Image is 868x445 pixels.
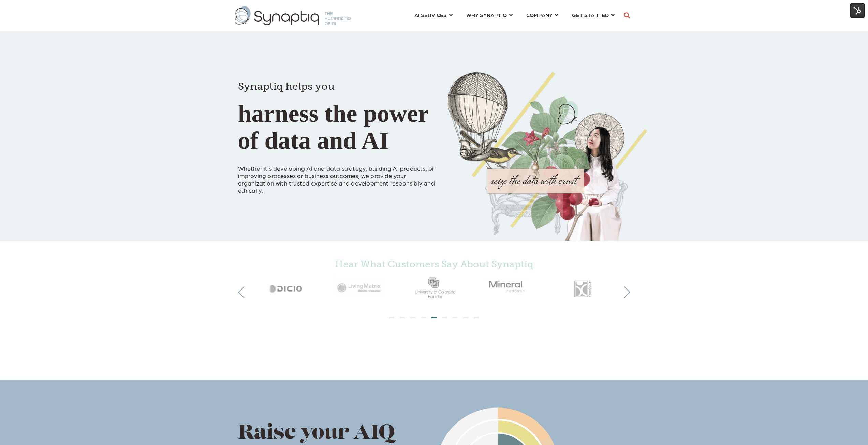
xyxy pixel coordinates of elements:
li: Page dot 9 [474,317,479,318]
li: Page dot 7 [453,317,458,318]
a: COMPANY [526,9,558,21]
p: Whether it’s developing AI and data strategy, building AI products, or improving processes or bus... [238,157,438,194]
h4: Hear What Customers Say About Synaptiq [250,258,618,270]
li: Page dot 2 [400,317,405,318]
span: Synaptiq helps you [238,80,335,92]
span: AI SERVICES [414,10,447,19]
img: Dicio [250,273,324,303]
span: COMPANY [526,10,553,19]
button: Next [619,286,630,298]
li: Page dot 5 [431,317,437,318]
iframe: Embedded CTA [238,200,310,218]
li: Page dot 8 [463,317,468,318]
span: Raise your AIQ [238,424,395,444]
li: Page dot 6 [442,317,447,318]
img: Collage of girl, balloon, bird, and butterfly, with seize the data with ernst text [448,72,647,241]
img: HubSpot Tools Menu Toggle [850,3,865,18]
img: Mineral_gray50 [471,273,545,298]
a: WHY SYNAPTIQ [466,9,513,21]
h1: harness the power of data and AI [238,68,438,154]
a: AI SERVICES [414,9,453,21]
img: Vaso Labs [545,273,618,303]
iframe: Embedded CTA [393,328,475,345]
li: Page dot 3 [410,317,415,318]
img: University of Colorado Boulder [397,273,471,303]
iframe: Embedded CTA [323,200,412,218]
nav: menu [408,3,621,28]
span: WHY SYNAPTIQ [466,10,507,19]
button: Previous [238,286,250,298]
li: Page dot 1 [389,317,394,318]
img: synaptiq logo-1 [235,6,351,25]
li: Page dot 4 [421,317,426,318]
a: GET STARTED [572,9,615,21]
span: GET STARTED [572,10,609,19]
img: Living Matrix [324,273,397,301]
